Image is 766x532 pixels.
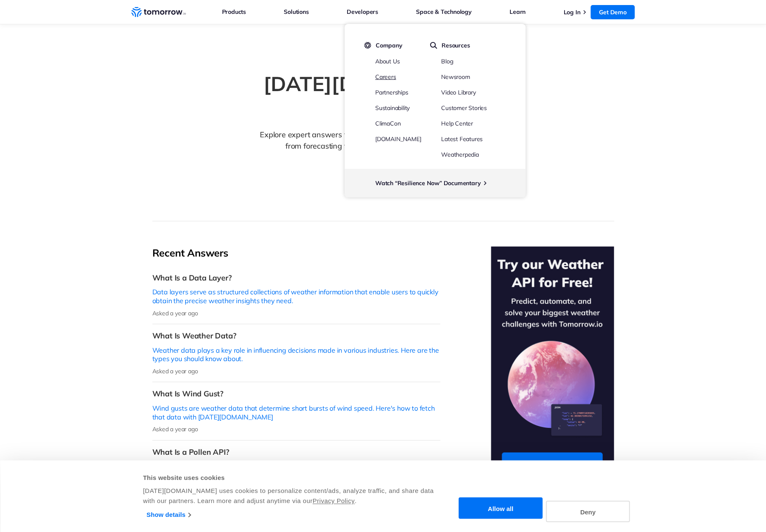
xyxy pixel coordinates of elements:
a: Home link [131,6,186,18]
h3: What Is a Data Layer? [152,273,440,283]
p: Explore expert answers to your weather and climate security questions, from forecasting to weathe... [256,129,510,165]
div: This website uses cookies [143,473,435,483]
h1: [DATE][DOMAIN_NAME] FAQ [241,71,526,123]
a: What Is Wind Gust?Wind gusts are weather data that determine short bursts of wind speed. Here's h... [152,382,440,440]
a: Newsroom [441,73,470,81]
a: What Is Weather Data?Weather data plays a key role in influencing decisions made in various indus... [152,324,440,382]
a: Customer Stories [441,104,487,112]
a: Log In [563,8,580,16]
a: Careers [375,73,396,81]
button: Deny [546,501,630,522]
img: tio-logo-icon.svg [364,42,371,49]
a: Space & Technology [416,6,471,17]
a: Weatherpedia [441,151,479,158]
h3: What Is Weather Data? [152,331,440,341]
a: ClimaCon [375,120,400,127]
a: About Us [375,58,400,65]
a: Products [222,6,246,17]
a: Show details [146,508,191,521]
a: Video Library [441,89,476,96]
a: What Is a Pollen API?Monitoring pollen levels with a pollen API can help individuals manage sympt... [152,440,440,498]
a: Help Center [441,120,473,127]
a: Developers [347,6,378,17]
a: What Is a Data Layer?Data layers serve as structured collections of weather information that enab... [152,266,440,324]
p: Data layers serve as structured collections of weather information that enable users to quickly o... [152,288,440,305]
a: Watch “Resilience Now” Documentary [375,179,481,187]
h3: What Is Wind Gust? [152,389,440,398]
p: Weather data plays a key role in influencing decisions made in various industries. Here are the t... [152,346,440,364]
img: Try Our Weather API for Free [491,246,614,493]
h3: What Is a Pollen API? [152,447,440,457]
a: Privacy Policy [313,497,355,504]
span: Resources [442,42,470,49]
p: Wind gusts are weather data that determine short bursts of wind speed. Here's how to fetch that d... [152,404,440,422]
span: Company [376,42,403,49]
div: [DATE][DOMAIN_NAME] uses cookies to personalize content/ads, analyze traffic, and share data with... [143,486,435,506]
a: Learn [510,6,525,17]
a: Partnerships [375,89,408,96]
a: Sustainability [375,104,410,112]
a: Blog [441,58,453,65]
button: Allow all [459,498,543,519]
a: Latest Features [441,135,483,143]
h2: Recent Answers [152,246,440,259]
p: Asked a year ago [152,425,440,433]
p: Asked a year ago [152,367,440,375]
img: magnifier.svg [430,42,437,49]
p: Asked a year ago [152,309,440,317]
a: Solutions [284,6,308,17]
a: Get Demo [591,5,635,19]
a: [DOMAIN_NAME] [375,135,421,143]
